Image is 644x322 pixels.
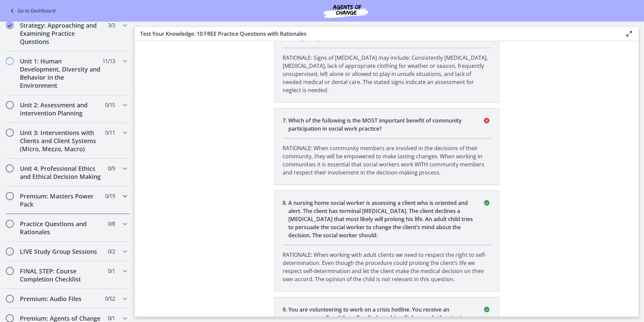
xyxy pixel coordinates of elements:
[8,7,56,15] a: Go to Dashboard
[283,54,491,94] p: RATIONALE: Signs of [MEDICAL_DATA] may include: Consistently [MEDICAL_DATA], [MEDICAL_DATA], lack...
[105,295,115,303] span: 0 / 52
[20,220,102,236] h2: Practice Questions and Rationales
[102,57,115,65] span: 11 / 13
[483,199,491,207] i: correct
[108,247,115,256] span: 0 / 2
[20,101,102,117] h2: Unit 2: Assessment and Intervention Planning
[140,30,614,38] h3: Test Your Knowledge: 10 FREE Practice Questions with Rationales
[20,295,102,303] h2: Premium: Audio Files
[283,116,288,133] span: 7 .
[283,144,491,177] p: RATIONALE: When community members are involved in the decisions of their community, they will be ...
[20,267,102,283] h2: FINAL STEP: Course Completion Checklist
[483,305,491,314] i: correct
[20,21,102,46] h2: Strategy: Approaching and Examining Practice Questions
[305,3,386,19] img: Agents of Change
[283,199,288,239] span: 8 .
[483,116,491,125] i: incorrect
[105,129,115,137] span: 0 / 11
[20,129,102,153] h2: Unit 3: Interventions with Clients and Client Systems (Micro, Mezzo, Macro)
[108,267,115,275] span: 0 / 1
[108,220,115,228] span: 0 / 8
[20,247,102,256] h2: LIVE Study Group Sessions
[283,251,491,283] p: RATIONALE: When working with adult clients we need to respect the right to self-determination. Ev...
[288,199,475,239] p: A nursing home social worker is assessing a client who is oriented and alert. The client has term...
[108,164,115,172] span: 0 / 9
[105,192,115,200] span: 0 / 19
[20,164,102,181] h2: Unit 4: Professional Ethics and Ethical Decision Making
[20,57,102,89] h2: Unit 1: Human Development, Diversity and Behavior in the Environment
[108,21,115,29] span: 3 / 3
[6,21,14,29] i: Completed
[20,192,102,208] h2: Premium: Masters Power Pack
[105,101,115,109] span: 0 / 15
[288,116,475,133] p: Which of the following is the MOST important benefit of community participation in social work pr...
